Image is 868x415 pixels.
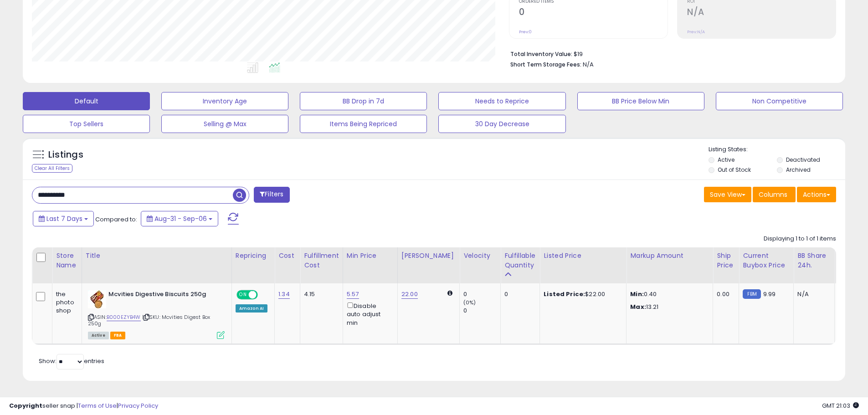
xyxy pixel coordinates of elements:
[161,92,288,110] button: Inventory Age
[237,291,249,299] span: ON
[519,7,668,19] h2: 0
[300,92,427,110] button: BB Drop in 7d
[56,290,75,315] div: the photo shop
[764,235,836,243] div: Displaying 1 to 1 of 1 items
[510,61,581,68] b: Short Term Storage Fees:
[154,214,207,223] span: Aug-31 - Sep-06
[709,145,845,154] p: Listing States:
[577,92,704,110] button: BB Price Below Min
[86,251,228,261] div: Title
[519,29,532,35] small: Prev: 0
[544,290,585,298] b: Listed Price:
[704,187,751,202] button: Save View
[110,332,126,339] span: FBA
[88,290,106,308] img: 51r8rIuzF6L._SL40_.jpg
[786,156,820,164] label: Deactivated
[33,211,94,226] button: Last 7 Days
[630,251,709,261] div: Markup Amount
[630,290,706,298] p: 0.40
[687,7,836,19] h2: N/A
[278,251,296,261] div: Cost
[236,251,271,261] div: Repricing
[304,290,336,298] div: 4.15
[717,290,732,298] div: 0.00
[463,290,500,298] div: 0
[630,290,644,298] strong: Min:
[504,290,533,298] div: 0
[797,251,831,270] div: BB Share 24h.
[717,251,735,270] div: Ship Price
[797,290,827,298] div: N/A
[718,156,734,164] label: Active
[161,115,288,133] button: Selling @ Max
[544,290,619,298] div: $22.00
[48,149,83,161] h5: Listings
[304,251,339,270] div: Fulfillment Cost
[88,290,225,338] div: ASIN:
[753,187,796,202] button: Columns
[743,251,790,270] div: Current Buybox Price
[544,251,622,261] div: Listed Price
[687,29,705,35] small: Prev: N/A
[39,357,104,365] span: Show: entries
[347,301,390,327] div: Disable auto adjust min
[9,402,158,410] div: seller snap | |
[401,290,418,299] a: 22.00
[108,290,219,301] b: Mcvities Digestive Biscuits 250g
[278,290,290,299] a: 1.34
[347,251,394,261] div: Min Price
[822,401,859,410] span: 2025-09-15 21:03 GMT
[718,166,751,174] label: Out of Stock
[438,115,565,133] button: 30 Day Decrease
[504,251,536,270] div: Fulfillable Quantity
[463,307,500,315] div: 0
[107,313,141,321] a: B000EZYB4W
[797,187,836,202] button: Actions
[786,166,811,174] label: Archived
[630,303,706,311] p: 13.21
[23,92,150,110] button: Default
[438,92,565,110] button: Needs to Reprice
[583,60,594,69] span: N/A
[78,401,117,410] a: Terms of Use
[630,302,646,311] strong: Max:
[88,332,109,339] span: All listings currently available for purchase on Amazon
[95,215,137,224] span: Compared to:
[254,187,289,203] button: Filters
[716,92,843,110] button: Non Competitive
[56,251,78,270] div: Store Name
[32,164,72,173] div: Clear All Filters
[510,48,829,59] li: $19
[401,251,456,261] div: [PERSON_NAME]
[463,251,497,261] div: Velocity
[46,214,82,223] span: Last 7 Days
[743,289,760,299] small: FBM
[463,299,476,306] small: (0%)
[236,304,267,313] div: Amazon AI
[257,291,271,299] span: OFF
[347,290,359,299] a: 5.57
[759,190,787,199] span: Columns
[510,50,572,58] b: Total Inventory Value:
[23,115,150,133] button: Top Sellers
[118,401,158,410] a: Privacy Policy
[141,211,218,226] button: Aug-31 - Sep-06
[763,290,776,298] span: 9.99
[88,313,210,327] span: | SKU: Mcvities Digest Box 250g
[9,401,42,410] strong: Copyright
[300,115,427,133] button: Items Being Repriced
